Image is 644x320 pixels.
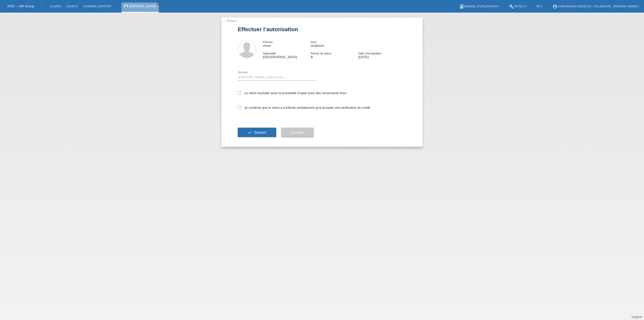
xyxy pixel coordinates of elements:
[311,51,358,59] div: B
[248,130,252,134] i: check
[254,130,266,134] span: Suivant
[459,4,464,9] i: book
[263,51,311,59] div: [GEOGRAPHIC_DATA]
[263,52,276,55] span: Nationalité
[238,106,371,110] label: Je confirme que le client a confirmé verbalement qu'il accepte une vérification du crédit.
[631,315,642,319] a: Support
[358,51,406,59] div: [DATE]
[291,130,304,134] span: Annuler
[311,52,332,55] span: Permis de séjour
[223,19,237,23] a: ← Retour
[509,4,514,9] i: build
[552,4,557,9] i: account_circle
[157,2,160,4] i: close
[358,52,381,55] span: Date d'immigration
[64,5,80,8] a: Achats
[47,5,64,8] a: Clients
[550,5,641,8] a: account_circleConforama Suisse SA - Villeneuve - [PERSON_NAME] ▾
[8,4,34,8] a: POS — MF Group
[129,4,156,8] a: [PERSON_NAME]
[80,5,114,8] a: Courriel Support
[263,40,311,48] div: Victor
[534,5,545,8] a: FR ▾
[263,41,273,44] span: Prénom
[311,40,358,48] div: Guillemin
[238,26,406,32] h1: Effectuer l’autorisation
[457,5,501,8] a: bookManuel d’utilisation ▾
[281,128,314,137] button: Annuler
[157,1,160,5] a: close
[238,91,346,95] label: Le client souhaite avoir la possibilité d’opter pour des versements fixes
[311,41,316,44] span: Nom
[238,128,276,137] button: check Suivant
[506,5,529,8] a: buildOutils ▾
